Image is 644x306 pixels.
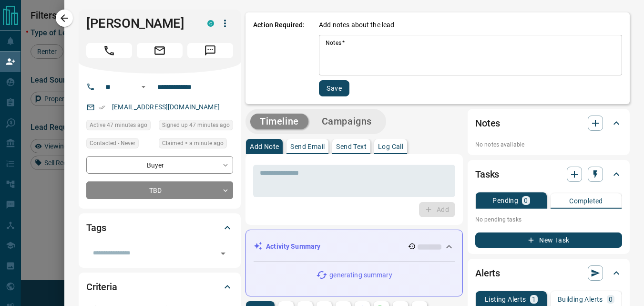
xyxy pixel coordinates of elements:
button: Save [319,80,349,96]
div: Mon Aug 18 2025 [159,138,233,151]
h2: Tags [86,220,106,235]
button: Open [216,247,230,260]
a: [EMAIL_ADDRESS][DOMAIN_NAME] [112,103,220,111]
p: generating summary [329,270,392,280]
span: Signed up 47 minutes ago [162,120,230,130]
p: Building Alerts [558,296,603,303]
div: Tags [86,216,233,239]
p: No pending tasks [475,212,622,227]
div: Alerts [475,262,622,285]
button: Timeline [250,114,308,129]
div: TBD [86,181,233,199]
h1: [PERSON_NAME] [86,16,193,31]
span: Call [86,43,132,58]
h2: Alerts [475,265,500,281]
span: Claimed < a minute ago [162,138,224,148]
p: Completed [569,198,603,204]
p: 0 [609,296,613,303]
p: 0 [524,197,528,204]
svg: Email Verified [99,104,105,111]
p: Log Call [378,143,403,150]
button: Campaigns [312,114,381,129]
h2: Notes [475,116,500,131]
div: Buyer [86,156,233,174]
button: Open [138,81,149,93]
p: No notes available [475,140,622,149]
p: Action Required: [253,20,305,96]
span: Contacted - Never [90,138,135,148]
p: Activity Summary [266,242,320,252]
p: Send Text [336,143,367,150]
p: Add Note [250,143,279,150]
h2: Criteria [86,279,117,295]
div: Mon Aug 18 2025 [159,120,233,133]
p: Pending [492,197,518,204]
p: Send Email [290,143,325,150]
h2: Tasks [475,167,499,182]
div: Tasks [475,163,622,186]
p: 1 [532,296,536,303]
div: Activity Summary [254,238,455,255]
div: Criteria [86,275,233,298]
div: Mon Aug 18 2025 [86,120,154,133]
div: Notes [475,112,622,135]
p: Listing Alerts [485,296,526,303]
div: condos.ca [207,20,214,27]
button: New Task [475,232,622,248]
span: Message [187,43,233,58]
p: Add notes about the lead [319,20,394,30]
span: Email [137,43,183,58]
span: Active 47 minutes ago [90,120,147,130]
